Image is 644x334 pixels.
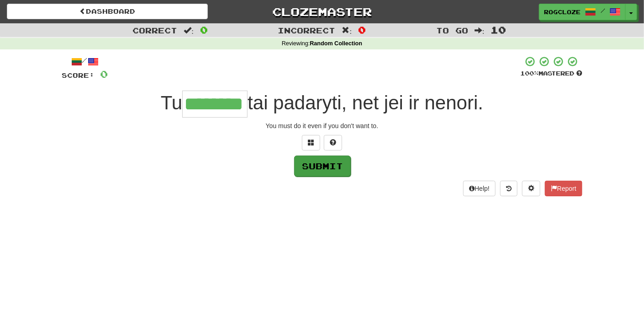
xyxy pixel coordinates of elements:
span: Correct [132,26,177,35]
span: Incorrect [278,26,336,35]
span: Tu [161,92,182,113]
div: / [62,56,108,67]
span: 0 [100,68,108,80]
span: : [475,27,485,34]
span: 10 [491,24,507,35]
a: rogcloze / [539,4,626,20]
a: Clozemaster [222,4,422,20]
div: You must do it even if you don't want to. [62,121,582,130]
span: 0 [358,24,366,35]
button: Help! [463,181,496,196]
div: Mastered [520,70,582,78]
span: tai padaryti, net jei ir nenori. [248,92,483,113]
span: 0 [200,24,208,35]
button: Single letter hint - you only get 1 per sentence and score half the points! alt+h [324,135,342,151]
button: Switch sentence to multiple choice alt+p [302,135,320,151]
span: Score: [62,71,95,79]
button: Round history (alt+y) [500,181,517,196]
span: To go [436,26,468,35]
span: : [184,27,194,34]
button: Submit [294,156,351,177]
span: / [601,7,605,14]
button: Report [545,181,582,196]
span: 100 % [520,70,538,77]
strong: Random Collection [310,40,362,47]
span: rogcloze [544,8,581,16]
a: Dashboard [7,4,208,19]
span: : [342,27,352,34]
